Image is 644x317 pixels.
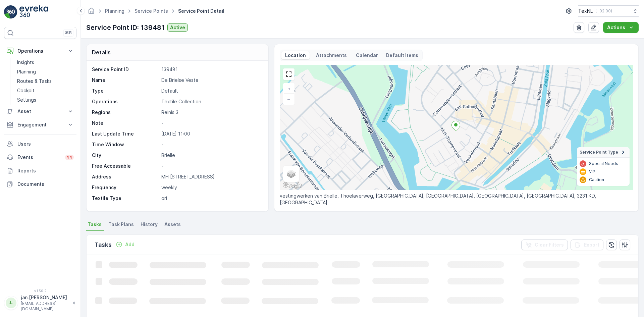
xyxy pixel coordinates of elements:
p: Operations [92,98,159,105]
p: Textile Type [92,195,159,202]
p: Active [170,24,185,31]
p: Calendar [356,52,378,59]
p: - [161,163,261,169]
p: jan.[PERSON_NAME] [21,294,69,301]
span: Task Plans [108,221,134,228]
a: Events44 [4,151,76,164]
p: Reinis 3 [161,109,261,116]
p: Cockpit [17,87,35,94]
p: Operations [17,48,63,54]
p: Add [125,241,135,248]
a: Users [4,137,76,151]
p: TexNL [578,8,593,14]
a: Reports [4,164,76,177]
a: Cockpit [14,86,76,95]
a: Zoom Out [284,94,294,104]
a: Documents [4,177,76,191]
span: History [141,221,158,228]
a: Insights [14,58,76,67]
p: MH [STREET_ADDRESS] [161,173,261,180]
div: JJ [6,298,16,308]
p: VIP [589,169,595,174]
p: Export [584,242,599,248]
p: City [92,152,159,159]
button: JJjan.[PERSON_NAME][EMAIL_ADDRESS][DOMAIN_NAME] [4,294,76,312]
p: ( +02:00 ) [595,8,612,14]
a: Homepage [88,10,95,15]
a: View Fullscreen [284,69,294,79]
p: Clear Filters [535,242,564,248]
p: Special Needs [589,161,618,166]
p: Documents [17,181,74,188]
p: Brielle [161,152,261,159]
span: Assets [164,221,181,228]
button: Active [167,23,188,32]
button: Clear Filters [521,240,568,250]
button: Actions [603,22,639,33]
span: Service Point Type [580,150,618,155]
p: Routes & Tasks [17,78,52,85]
p: Attachments [315,52,348,59]
p: Note [92,120,159,126]
p: Address [92,173,159,180]
p: Service Point ID: 139481 [86,22,165,33]
a: Layers [284,166,299,181]
p: 139481 [161,66,261,73]
span: v 1.50.2 [4,289,76,293]
button: Export [571,240,603,250]
img: Google [281,181,304,190]
p: 44 [66,155,72,160]
p: Regions [92,109,159,116]
p: Type [92,88,159,94]
p: Last Update Time [92,130,159,137]
p: ori [161,195,261,202]
a: Zoom In [284,84,294,94]
p: Engagement [17,121,63,128]
p: Time Window [92,141,159,148]
p: [EMAIL_ADDRESS][DOMAIN_NAME] [21,301,69,312]
p: weekly [161,184,261,191]
p: Location [284,52,307,59]
p: Tasks [95,240,112,250]
p: [DATE] 11:00 [161,130,261,137]
span: Tasks [88,221,102,228]
img: logo [4,5,17,19]
summary: Service Point Type [577,147,630,158]
button: Operations [4,44,76,58]
p: Details [92,48,111,56]
p: ⌘B [65,30,72,36]
p: Events [17,154,61,161]
a: Planning [14,67,76,76]
button: Asset [4,105,76,118]
p: Asset [17,108,63,115]
p: - [161,141,261,148]
a: Routes & Tasks [14,76,76,86]
p: Caution [589,177,604,182]
span: − [287,96,290,102]
p: Reports [17,167,74,174]
button: TexNL(+02:00) [578,5,639,17]
button: Engagement [4,118,76,131]
p: vestingwerken van Brielle, Thoelaverweg, [GEOGRAPHIC_DATA], [GEOGRAPHIC_DATA], [GEOGRAPHIC_DATA],... [280,193,633,206]
a: Settings [14,95,76,105]
p: Free Accessable [92,163,159,169]
a: Planning [105,8,124,14]
p: - [161,120,261,126]
p: Frequency [92,184,159,191]
p: Settings [17,97,36,103]
a: Open this area in Google Maps (opens a new window) [281,181,304,190]
p: Service Point ID [92,66,159,73]
p: De Brielse Veste [161,77,261,84]
p: Default [161,88,261,94]
p: Users [17,141,74,147]
p: Textile Collection [161,98,261,105]
p: Default Items [386,52,418,59]
p: Name [92,77,159,84]
span: + [287,86,290,92]
span: Service Point Detail [177,8,226,14]
a: Service Points [135,8,168,14]
p: Actions [607,24,625,31]
p: Planning [17,68,36,75]
img: logo_light-DOdMpM7g.png [19,5,48,19]
button: Add [113,241,137,249]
